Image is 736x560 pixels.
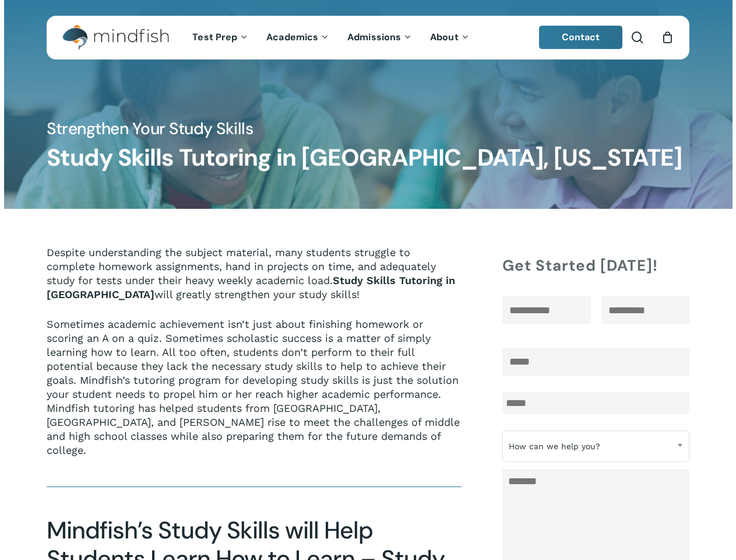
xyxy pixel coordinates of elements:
h4: Get Started [DATE]! [502,255,689,276]
h1: Study Skills Tutoring in [GEOGRAPHIC_DATA], [US_STATE] [47,144,689,172]
a: Contact [539,26,623,49]
a: Admissions [339,33,421,43]
strong: Study Skills Tutoring in [GEOGRAPHIC_DATA] [47,274,455,300]
a: Academics [258,33,339,43]
span: Admissions [347,31,401,43]
span: Test Prep [192,31,237,43]
p: Sometimes academic achievement isn’t just about finishing homework or scoring an A on a quiz. Som... [47,317,462,457]
a: About [421,33,479,43]
p: Despite understanding the subject material, many students struggle to complete homework assignmen... [47,246,462,317]
h4: Strengthen Your Study Skills [47,118,689,139]
a: Test Prep [184,33,258,43]
span: How can we help you? [503,434,689,459]
span: Academics [266,31,318,43]
span: About [430,31,459,43]
header: Main Menu [47,16,689,60]
span: How can we help you? [502,430,689,462]
a: Cart [661,31,674,44]
span: Contact [562,31,600,43]
nav: Main Menu [184,16,478,60]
